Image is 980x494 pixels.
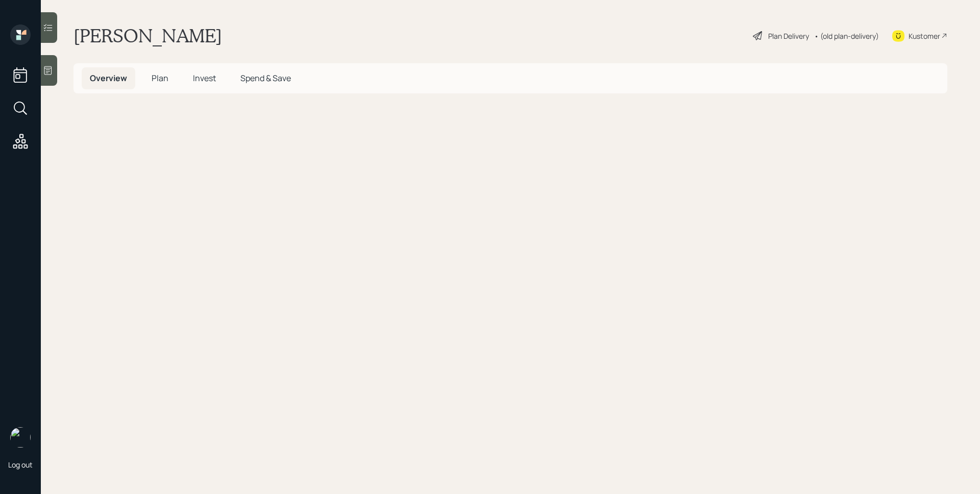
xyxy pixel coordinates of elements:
h1: [PERSON_NAME] [73,24,222,47]
img: james-distasi-headshot.png [10,427,31,448]
div: Kustomer [909,31,940,41]
span: Spend & Save [240,72,291,84]
span: Invest [193,72,216,84]
div: Plan Delivery [768,31,809,41]
div: Log out [8,460,33,470]
span: Plan [152,72,168,84]
div: • (old plan-delivery) [814,31,879,41]
span: Overview [90,72,127,84]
